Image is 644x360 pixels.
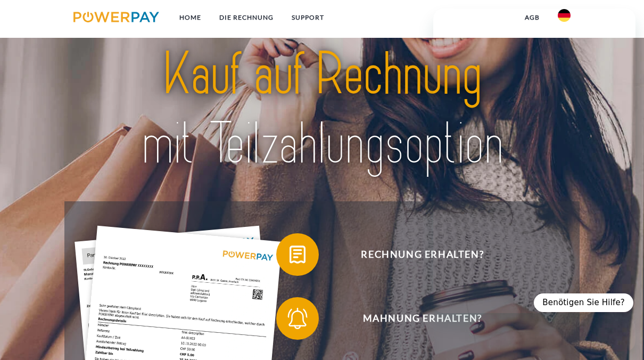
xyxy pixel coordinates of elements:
a: DIE RECHNUNG [210,8,283,27]
img: qb_bill.svg [284,241,311,268]
iframe: Messaging-Fenster [433,9,635,313]
span: Mahnung erhalten? [292,297,553,340]
iframe: Schaltfläche zum Öffnen des Messaging-Fensters [601,317,635,351]
img: title-powerpay_de.svg [98,36,546,182]
a: SUPPORT [283,8,333,27]
span: Rechnung erhalten? [292,233,553,276]
img: qb_bell.svg [284,305,311,332]
button: Rechnung erhalten? [276,233,553,276]
a: Home [170,8,210,27]
button: Mahnung erhalten? [276,297,553,340]
img: logo-powerpay.svg [73,12,159,22]
a: agb [516,8,549,27]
